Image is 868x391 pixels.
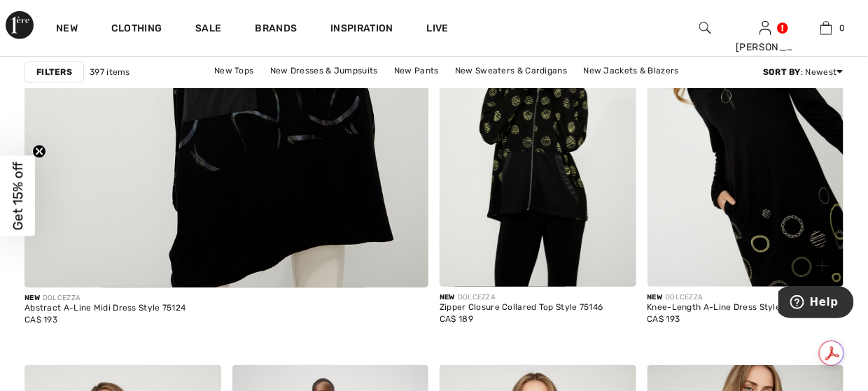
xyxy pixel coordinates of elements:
div: DOLCEZZA [440,292,603,303]
span: New [647,293,663,301]
span: Get 15% off [10,162,26,230]
img: My Info [759,20,771,36]
div: Abstract A-Line Midi Dress Style 75124 [24,304,185,313]
span: CA$ 193 [647,314,680,324]
div: : Newest [763,66,843,78]
a: New Dresses & Jumpsuits [263,62,385,80]
img: plus_v2.svg [401,260,414,273]
button: Close teaser [32,144,46,158]
div: DOLCEZZA [24,293,185,304]
img: My Bag [820,20,832,36]
span: 397 items [90,66,130,78]
div: Knee-Length A-Line Dress Style 75147 [647,303,806,313]
img: plus_v2.svg [816,260,829,272]
span: CA$ 193 [24,315,57,325]
div: DOLCEZZA [647,292,806,303]
span: CA$ 189 [440,314,473,324]
a: Brands [255,22,297,37]
span: Inspiration [330,22,393,37]
a: New Jackets & Blazers [577,62,686,80]
a: New Outerwear [437,80,517,98]
span: 0 [839,22,845,34]
a: New Pants [387,62,446,80]
a: New [56,22,78,37]
iframe: Opens a widget where you can find more information [778,286,854,321]
img: search the website [699,20,711,36]
div: [PERSON_NAME] [736,40,795,55]
a: New Sweaters & Cardigans [448,62,574,80]
img: plus_v2.svg [609,260,622,272]
a: Sign In [759,21,771,34]
div: Zipper Closure Collared Top Style 75146 [440,303,603,313]
a: Clothing [111,22,162,37]
span: New [24,294,40,302]
a: 0 [797,20,856,36]
a: New Skirts [377,80,435,98]
span: New [440,293,455,301]
a: Live [427,21,449,36]
a: Sale [195,22,221,37]
img: 1ère Avenue [6,11,34,39]
strong: Filters [36,66,72,78]
a: New Tops [207,62,260,80]
strong: Sort By [763,67,801,77]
